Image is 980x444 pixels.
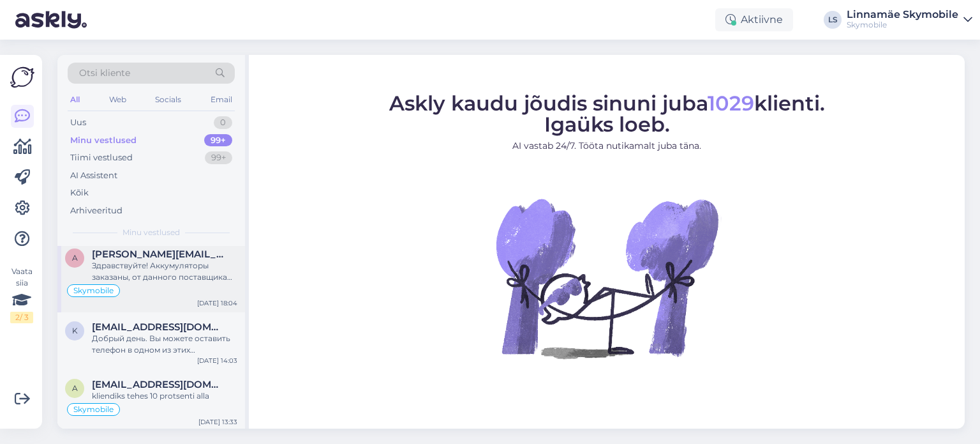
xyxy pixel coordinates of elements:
div: [DATE] 18:04 [197,298,237,308]
div: Kõik [70,187,89,199]
a: Linnamäe SkymobileSkymobile [847,10,972,30]
div: Web [107,91,129,108]
div: Minu vestlused [70,134,137,147]
span: Skymobile [73,406,114,413]
span: Otsi kliente [79,66,130,80]
div: Tiimi vestlused [70,151,133,164]
div: Aktiivne [715,8,793,31]
span: artur.rieznik@gmail.com [92,249,225,260]
span: 1029 [708,91,754,116]
span: Skymobile [73,287,114,295]
span: kateka3007@gmail.com [92,321,225,333]
div: AI Assistent [70,169,117,182]
span: a [72,383,78,393]
div: LS [824,11,842,29]
div: Skymobile [847,20,958,30]
span: a [72,253,78,263]
p: AI vastab 24/7. Tööta nutikamalt juba täna. [389,139,825,153]
div: [DATE] 13:33 [198,417,237,427]
img: No Chat active [492,163,722,393]
span: anu.reismaa89@gmail.com [92,379,225,390]
div: Arhiveeritud [70,204,122,217]
span: Askly kaudu jõudis sinuni juba klienti. Igaüks loeb. [389,91,825,137]
span: k [72,326,78,335]
div: kliendiks tehes 10 protsenti alla [92,390,237,402]
span: Minu vestlused [122,227,180,238]
div: Email [208,91,235,108]
div: 2 / 3 [10,312,33,323]
div: Добрый день. Вы можете оставить телефон в одном из этих представительств. Если обычный ремонт, то... [92,333,237,356]
div: Linnamäe Skymobile [847,10,958,20]
div: [DATE] 14:03 [197,356,237,365]
div: Uus [70,116,86,129]
div: Socials [152,91,184,108]
div: All [68,91,82,108]
div: 99+ [204,134,232,147]
div: 0 [214,116,232,129]
div: 99+ [205,151,232,164]
div: Vaata siia [10,266,33,323]
img: Askly Logo [10,65,34,89]
div: Здравствуйте! Аккумуляторы заказаны, от данного поставщика обычно ждать запчасти от 7 до 10 дней. [92,260,237,283]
